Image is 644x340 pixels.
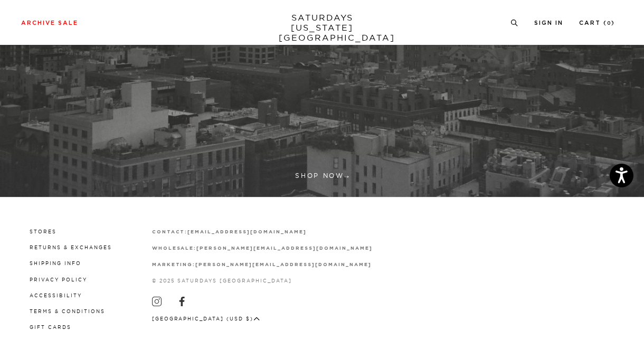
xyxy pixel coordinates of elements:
button: [GEOGRAPHIC_DATA] (USD $) [152,315,260,323]
strong: [EMAIL_ADDRESS][DOMAIN_NAME] [187,230,306,234]
a: [PERSON_NAME][EMAIL_ADDRESS][DOMAIN_NAME] [195,261,371,267]
small: 0 [607,21,611,26]
a: Privacy Policy [30,277,87,282]
a: Terms & Conditions [30,308,105,314]
strong: [PERSON_NAME][EMAIL_ADDRESS][DOMAIN_NAME] [195,262,371,267]
a: Shipping Info [30,260,81,266]
a: [EMAIL_ADDRESS][DOMAIN_NAME] [187,229,306,234]
a: SATURDAYS[US_STATE][GEOGRAPHIC_DATA] [279,13,366,43]
a: Returns & Exchanges [30,244,112,250]
a: Stores [30,229,56,234]
strong: wholesale: [152,246,197,251]
a: Archive Sale [21,20,78,26]
a: Gift Cards [30,324,71,330]
strong: [PERSON_NAME][EMAIL_ADDRESS][DOMAIN_NAME] [196,246,372,251]
strong: marketing: [152,262,196,267]
a: Sign In [534,20,563,26]
a: [PERSON_NAME][EMAIL_ADDRESS][DOMAIN_NAME] [196,245,372,251]
strong: contact: [152,230,188,234]
a: Accessibility [30,292,82,298]
p: © 2025 Saturdays [GEOGRAPHIC_DATA] [152,277,373,285]
a: Cart (0) [579,20,615,26]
